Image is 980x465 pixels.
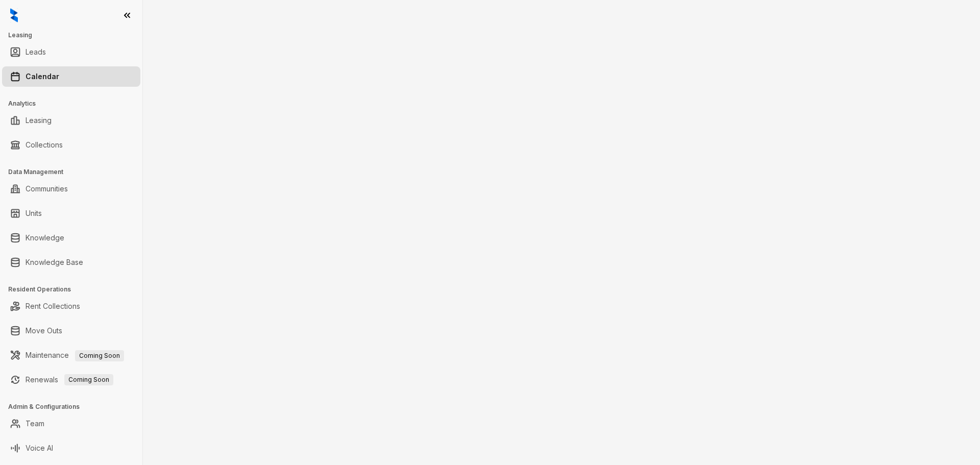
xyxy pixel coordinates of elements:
[2,228,140,248] li: Knowledge
[26,110,52,131] a: Leasing
[26,135,63,155] a: Collections
[2,438,140,458] li: Voice AI
[64,374,113,385] span: Coming Soon
[2,296,140,316] li: Rent Collections
[26,42,46,62] a: Leads
[2,135,140,155] li: Collections
[10,8,18,22] img: logo
[2,66,140,87] li: Calendar
[8,285,142,294] h3: Resident Operations
[8,402,142,411] h3: Admin & Configurations
[26,438,53,458] a: Voice AI
[26,370,113,390] a: RenewalsComing Soon
[75,350,124,361] span: Coming Soon
[2,413,140,434] li: Team
[8,31,142,40] h3: Leasing
[2,321,140,341] li: Move Outs
[8,99,142,108] h3: Analytics
[26,413,44,434] a: Team
[2,370,140,390] li: Renewals
[8,167,142,177] h3: Data Management
[2,345,140,365] li: Maintenance
[26,228,64,248] a: Knowledge
[26,179,68,199] a: Communities
[26,66,59,87] a: Calendar
[26,252,83,273] a: Knowledge Base
[2,110,140,131] li: Leasing
[26,296,80,316] a: Rent Collections
[26,203,42,224] a: Units
[26,321,62,341] a: Move Outs
[2,252,140,273] li: Knowledge Base
[2,179,140,199] li: Communities
[2,203,140,224] li: Units
[2,42,140,62] li: Leads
